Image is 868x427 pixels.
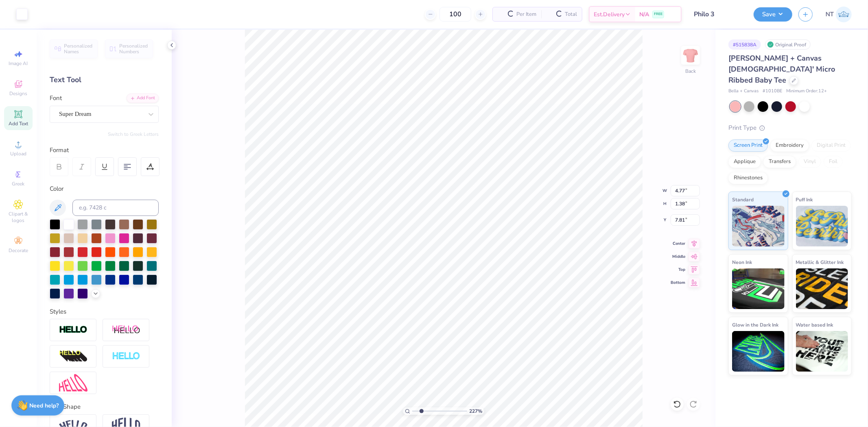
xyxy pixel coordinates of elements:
[826,7,852,22] a: NT
[796,331,848,372] img: Water based Ink
[728,39,761,50] div: # 515838A
[59,374,87,392] img: Free Distort
[439,7,471,22] input: – –
[50,94,62,103] label: Font
[671,241,685,246] span: Center
[10,150,26,157] span: Upload
[565,10,577,19] span: Total
[728,88,759,95] span: Bella + Canvas
[64,43,93,54] span: Personalized Names
[9,120,28,127] span: Add Text
[763,88,782,95] span: # 1010BE
[732,268,785,309] img: Neon Ink
[732,206,785,246] img: Standard
[763,156,796,168] div: Transfers
[50,307,159,316] div: Styles
[112,325,140,335] img: Shadow
[728,156,761,168] div: Applique
[728,123,852,133] div: Print Type
[12,181,25,187] span: Greek
[728,139,768,152] div: Screen Print
[108,131,159,137] button: Switch to Greek Letters
[671,267,685,272] span: Top
[671,254,685,259] span: Middle
[836,7,852,22] img: Nestor Talens
[770,139,809,152] div: Embroidery
[732,331,785,372] img: Glow in the Dark Ink
[728,53,835,85] span: [PERSON_NAME] + Canvas [DEMOGRAPHIC_DATA]' Micro Ribbed Baby Tee
[732,195,754,204] span: Standard
[798,156,821,168] div: Vinyl
[654,11,662,17] span: FREE
[59,325,87,335] img: Stroke
[50,184,159,194] div: Color
[127,94,159,103] div: Add Font
[469,407,482,415] span: 227 %
[9,90,27,97] span: Designs
[50,146,160,155] div: Format
[50,74,159,85] div: Text Tool
[688,6,748,22] input: Untitled Design
[796,206,848,246] img: Puff Ink
[639,10,649,19] span: N/A
[728,172,768,184] div: Rhinestones
[682,47,699,63] img: Back
[30,402,59,410] strong: Need help?
[796,195,813,204] span: Puff Ink
[119,43,148,54] span: Personalized Numbers
[594,10,625,19] span: Est. Delivery
[732,258,752,266] span: Neon Ink
[786,88,827,95] span: Minimum Order: 12 +
[796,268,848,309] img: Metallic & Glitter Ink
[732,320,778,329] span: Glow in the Dark Ink
[9,247,28,254] span: Decorate
[796,258,844,266] span: Metallic & Glitter Ink
[824,156,843,168] div: Foil
[516,10,536,19] span: Per Item
[754,7,792,22] button: Save
[671,280,685,285] span: Bottom
[72,200,159,216] input: e.g. 7428 c
[811,139,851,152] div: Digital Print
[4,211,33,224] span: Clipart & logos
[112,352,140,361] img: Negative Space
[50,402,159,412] div: Text Shape
[59,350,87,363] img: 3d Illusion
[796,320,833,329] span: Water based Ink
[685,68,696,75] div: Back
[765,39,811,50] div: Original Proof
[9,60,28,67] span: Image AI
[826,10,834,19] span: NT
